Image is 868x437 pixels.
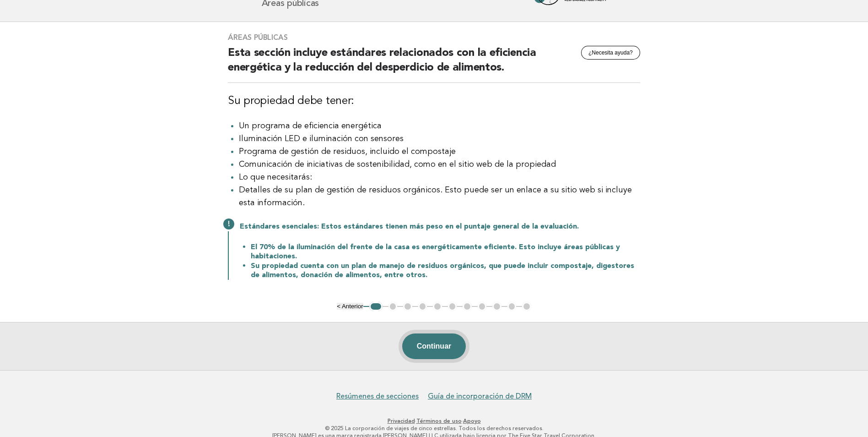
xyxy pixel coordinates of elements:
h2: Esta sección incluye estándares relacionados con la eficiencia energética y la reducción del desp... [228,46,640,83]
li: El 70% de la iluminación del frente de la casa es energéticamente eficiente. Esto incluye áreas p... [251,242,640,261]
h3: Su propiedad debe tener: [228,94,640,109]
li: Comunicación de iniciativas de sostenibilidad, como en el sitio web de la propiedad [239,158,640,171]
a: Resúmenes de secciones [336,392,419,401]
a: Privacidad [388,418,415,424]
h3: Áreas públicas [228,33,640,42]
li: Un programa de eficiencia energética [239,120,640,132]
a: Guía de incorporación de DRM [428,392,532,401]
a: Apoyo [463,418,481,424]
button: 1 [369,302,383,311]
li: Programa de gestión de residuos, incluido el compostaje [239,145,640,158]
font: · · [388,418,481,424]
li: Detalles de su plan de gestión de residuos orgánicos. Esto puede ser un enlace a su sitio web si ... [239,184,640,209]
p: Estándares esenciales: Estos estándares tienen más peso en el puntaje general de la evaluación. [240,222,640,231]
button: < Anterior [337,303,363,310]
button: ¿Necesita ayuda? [581,46,640,60]
li: Su propiedad cuenta con un plan de manejo de residuos orgánicos, que puede incluir compostaje, di... [251,261,640,280]
li: Iluminación LED e iluminación con sensores [239,132,640,145]
li: Lo que necesitarás: [239,171,640,184]
a: Términos de uso [416,418,462,424]
p: © 2025 La corporación de viajes de cinco estrellas. Todos los derechos reservados. [154,425,714,432]
button: Continuar [402,333,466,359]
